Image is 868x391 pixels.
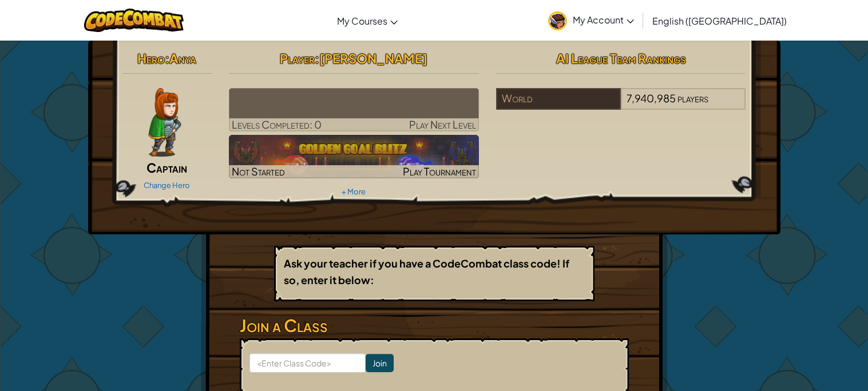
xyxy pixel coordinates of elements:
a: + More [342,187,366,196]
img: avatar [548,11,567,30]
a: English ([GEOGRAPHIC_DATA]) [647,5,792,36]
span: [PERSON_NAME] [319,50,427,66]
a: My Courses [331,5,403,36]
span: AI League Team Rankings [556,50,686,66]
span: : [165,50,169,66]
span: Hero [137,50,165,66]
span: My Courses [337,15,387,27]
a: World7,940,985players [496,99,746,112]
a: Not StartedPlay Tournament [229,135,479,178]
input: Join [366,354,394,372]
span: My Account [573,14,634,26]
span: Play Next Level [409,118,476,131]
span: Anya [169,50,196,66]
a: Play Next Level [229,88,479,131]
b: Ask your teacher if you have a CodeCombat class code! If so, enter it below: [284,257,569,286]
span: Captain [146,159,187,175]
a: Change Hero [144,181,190,190]
span: Player [280,50,315,66]
input: <Enter Class Code> [249,353,366,373]
span: players [677,91,708,105]
h3: Join a Class [240,313,629,338]
span: English ([GEOGRAPHIC_DATA]) [652,15,787,27]
span: : [315,50,319,66]
span: Levels Completed: 0 [232,118,322,131]
span: Play Tournament [403,165,476,178]
img: captain-pose.png [148,88,181,157]
span: Not Started [232,165,285,178]
img: Golden Goal [229,135,479,178]
img: CodeCombat logo [84,9,184,32]
div: World [496,88,621,110]
span: 7,940,985 [627,91,676,105]
a: My Account [542,2,640,38]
